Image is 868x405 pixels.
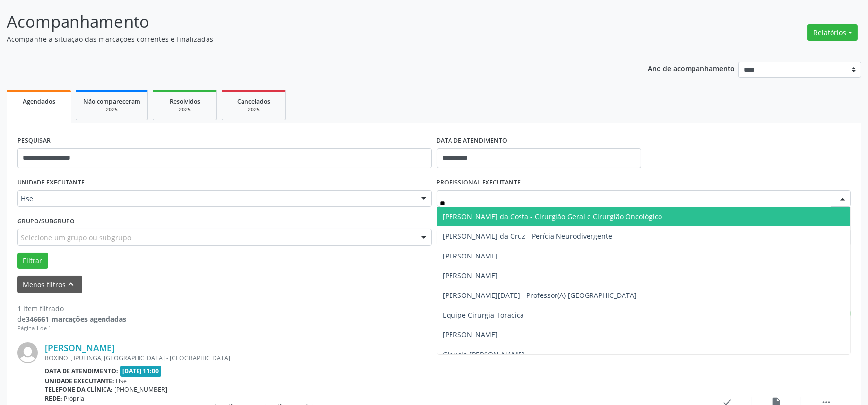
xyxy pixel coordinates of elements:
[26,314,126,324] strong: 346661 marcações agendadas
[45,377,114,385] b: Unidade executante:
[45,354,703,362] div: ROXINOL, IPUTINGA, [GEOGRAPHIC_DATA] - [GEOGRAPHIC_DATA]
[7,34,605,44] p: Acompanhe a situação das marcações correntes e finalizadas
[116,377,127,385] span: Hse
[64,394,85,403] span: Própria
[17,303,126,314] div: 1 item filtrado
[83,106,140,113] div: 2025
[807,24,858,41] button: Relatórios
[23,97,55,106] span: Agendados
[17,276,82,293] button: Menos filtroskeyboard_arrow_up
[443,271,498,280] span: [PERSON_NAME]
[443,310,524,320] span: Equipe Cirurgia Toracica
[17,324,126,332] div: Página 1 de 1
[21,232,131,243] span: Selecione um grupo ou subgrupo
[443,251,498,260] span: [PERSON_NAME]
[66,279,77,290] i: keyboard_arrow_up
[45,342,115,353] a: [PERSON_NAME]
[17,253,48,269] button: Filtrar
[45,367,118,375] b: Data de atendimento:
[238,97,271,106] span: Cancelados
[160,106,209,113] div: 2025
[17,314,126,324] div: de
[83,97,140,106] span: Não compareceram
[443,350,525,359] span: Glaucia [PERSON_NAME]
[437,175,521,190] label: PROFISSIONAL EXECUTANTE
[648,62,735,74] p: Ano de acompanhamento
[437,133,508,148] label: DATA DE ATENDIMENTO
[17,175,85,190] label: UNIDADE EXECUTANTE
[115,385,168,394] span: [PHONE_NUMBER]
[443,231,613,241] span: [PERSON_NAME] da Cruz - Perícia Neurodivergente
[21,194,412,204] span: Hse
[17,342,38,363] img: img
[120,366,162,377] span: [DATE] 11:00
[17,214,75,229] label: Grupo/Subgrupo
[443,291,637,300] span: [PERSON_NAME][DATE] - Professor(A) [GEOGRAPHIC_DATA]
[170,97,200,106] span: Resolvidos
[443,212,662,221] span: [PERSON_NAME] da Costa - Cirurgião Geral e Cirurgião Oncológico
[7,9,605,34] p: Acompanhamento
[443,330,498,339] span: [PERSON_NAME]
[229,106,278,113] div: 2025
[45,394,62,403] b: Rede:
[17,133,51,148] label: PESQUISAR
[45,385,113,394] b: Telefone da clínica:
